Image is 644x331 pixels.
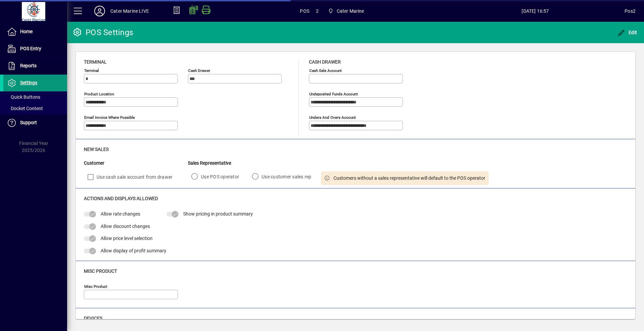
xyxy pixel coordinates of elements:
mat-label: Email Invoice where possible [84,115,135,120]
div: Cater Marine LIVE [110,6,149,16]
mat-label: Unders and Overs Account [309,115,356,120]
span: Terminal [84,59,107,65]
span: Settings [20,80,37,85]
span: POS Entry [20,46,41,51]
button: Profile [89,5,110,17]
span: 2 [316,6,319,16]
span: [DATE] 16:57 [446,6,625,16]
div: Sales Representative [188,160,489,167]
span: Allow price level selection [101,236,153,241]
span: Support [20,120,37,125]
a: Quick Buttons [3,91,67,103]
a: POS Entry [3,40,67,57]
mat-label: Product location [84,92,114,96]
span: Allow discount changes [101,224,150,229]
a: Docket Content [3,103,67,114]
span: Cater Marine [325,5,367,17]
span: Quick Buttons [7,94,40,100]
span: Reports [20,63,37,68]
div: POS Settings [72,27,133,38]
span: New Sales [84,147,109,152]
span: Home [20,29,33,34]
span: Devices [84,316,102,321]
span: Edit [617,30,637,35]
span: Customers without a sales representative will default to the POS operator [333,175,485,182]
div: Pos2 [625,6,636,16]
mat-label: Cash Drawer [188,68,210,73]
span: Allow rate changes [101,211,140,217]
button: Edit [615,26,639,38]
a: Reports [3,58,67,74]
span: POS [300,6,309,16]
a: Support [3,114,67,131]
span: Misc Product [84,268,117,274]
a: Home [3,23,67,40]
span: Show pricing in product summary [183,211,253,217]
mat-label: Cash sale account [309,68,342,73]
span: Cash Drawer [309,59,341,65]
span: Docket Content [7,106,43,111]
mat-label: Terminal [84,68,99,73]
span: Allow display of profit summary [101,248,166,253]
span: Actions and Displays Allowed [84,196,158,201]
mat-label: Misc Product [84,284,107,289]
span: Cater Marine [337,6,364,16]
div: Customer [84,160,188,167]
mat-label: Undeposited Funds Account [309,92,358,96]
